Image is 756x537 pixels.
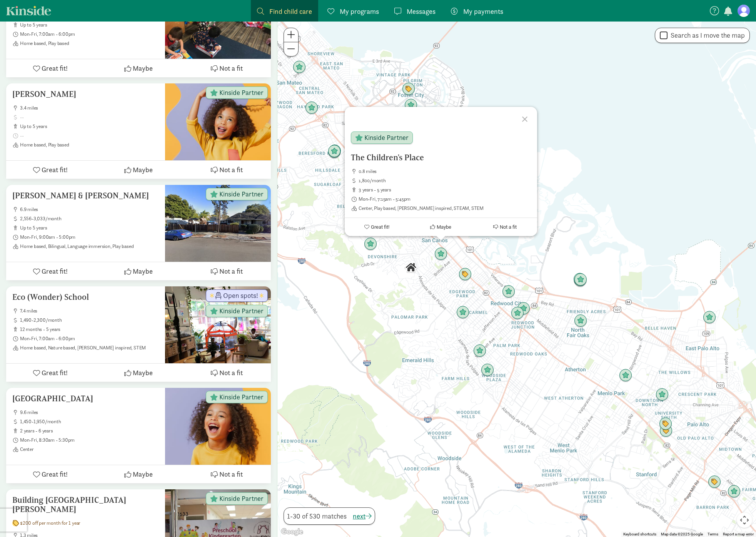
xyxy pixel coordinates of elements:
span: Mon-Fri, 7:15am - 5:45pm [359,196,531,202]
span: up to 5 years [20,225,159,231]
span: Kinside Partner [219,191,264,198]
div: Click to see details [708,475,721,489]
div: Click to see details [328,145,341,158]
div: Click to see details [656,388,669,401]
div: Click to see details [328,146,341,159]
div: Click to see details [728,485,741,498]
button: Not a fit [183,465,271,483]
div: Click to see details [517,302,530,315]
span: Mon-Fri, 7:00am - 6:00pm [20,336,159,342]
span: Kinside Partner [219,394,264,401]
div: Click to see details [364,238,377,251]
h5: Eco (Wonder) School [12,293,159,302]
div: Click to see details [434,248,447,261]
button: Maybe [94,465,182,483]
span: Home based, Nature based, [PERSON_NAME] inspired, STEM [20,345,159,351]
div: Click to see details [305,101,318,115]
span: 9.6 miles [20,409,159,416]
span: 7.4 miles [20,308,159,314]
span: 6.9 miles [20,206,159,213]
span: $200 off per month for 1 year [20,520,80,526]
span: Great fit! [42,266,68,276]
button: Maybe [94,161,182,179]
span: Map data ©2025 Google [661,532,703,536]
span: Kinside Partner [219,308,264,314]
div: Click to see details [404,261,417,274]
span: Not a fit [219,266,243,276]
div: Click to see details [456,306,469,319]
span: Not a fit [219,469,243,479]
div: Click to see details [328,145,341,158]
div: Click to see details [511,307,524,320]
a: Open this area in Google Maps (opens a new window) [279,527,305,537]
div: Click to see details [574,274,587,287]
span: 3 years - 5 years [359,187,531,193]
span: Great fit! [371,224,389,230]
span: Maybe [133,63,153,73]
span: 0.8 miles [359,168,531,175]
span: Not a fit [219,165,243,175]
button: Great fit! [6,59,94,77]
button: Maybe [409,218,473,236]
span: Open spots! [223,292,258,299]
span: Maybe [133,165,153,175]
div: Click to see details [402,83,415,96]
h5: [PERSON_NAME] & [PERSON_NAME] [12,191,159,200]
button: Great fit! [6,364,94,382]
span: Kinside Partner [364,134,409,141]
span: 1,800/month [359,178,531,184]
button: next [353,511,372,521]
button: Great fit! [345,218,409,236]
div: Click to see details [659,424,673,437]
a: Report a map error [723,532,754,536]
span: up to 5 years [20,22,159,28]
span: 2,556-3,033/month [20,216,159,222]
div: Click to see details [293,61,306,74]
button: Great fit! [6,262,94,280]
span: up to 5 years [20,123,159,130]
span: Maybe [133,367,153,378]
span: Maybe [437,224,451,230]
button: Maybe [94,364,182,382]
span: 3.4 miles [20,105,159,111]
span: Maybe [133,469,153,479]
span: My payments [463,6,503,17]
button: Not a fit [473,218,537,236]
span: Home based, Bilingual, Language immersion, Play based [20,243,159,249]
div: Click to see details [574,314,587,328]
h5: The Children's Place [351,153,531,162]
div: Click to see details [659,417,672,431]
button: Not a fit [183,364,271,382]
span: 1,490-2,300/month [20,317,159,323]
span: Great fit! [42,367,68,378]
button: Great fit! [6,465,94,483]
button: Not a fit [183,161,271,179]
img: Google [279,527,305,537]
span: Great fit! [42,63,68,73]
div: Click to see details [573,273,586,286]
span: Great fit! [42,469,68,479]
span: Kinside Partner [219,89,264,96]
div: Click to see details [481,364,494,377]
span: Messages [407,6,436,17]
span: 1,450-1,950/month [20,419,159,425]
span: 2 years - 6 years [20,428,159,434]
span: Mon-Fri, 7:00am - 6:00pm [20,31,159,37]
span: My programs [340,6,379,17]
div: Click to see details [703,311,716,324]
span: Find child care [269,6,312,17]
div: Click to see details [619,369,632,382]
label: Search as I move the map [668,31,745,40]
button: Maybe [94,59,182,77]
div: Click to see details [473,344,486,357]
button: Not a fit [183,262,271,280]
h5: [GEOGRAPHIC_DATA] [12,394,159,403]
span: Home based, Play based [20,40,159,47]
h5: Building [GEOGRAPHIC_DATA][PERSON_NAME] [12,495,159,514]
button: Map camera controls [737,512,752,528]
span: Not a fit [219,367,243,378]
span: Center, Play based, [PERSON_NAME] inspired, STEAM, STEM [359,205,531,211]
span: 1-30 of 530 matches [287,511,347,521]
div: Click to see details [459,268,472,281]
span: Not a fit [500,224,517,230]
